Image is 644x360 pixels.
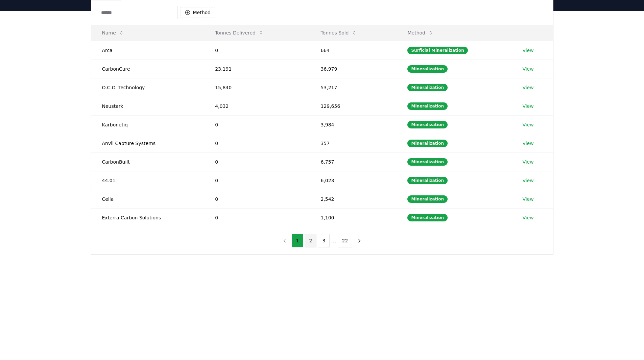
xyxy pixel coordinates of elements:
div: Mineralization [407,158,448,166]
div: Mineralization [407,102,448,110]
a: View [522,66,533,72]
td: CarbonBuilt [91,152,205,171]
a: View [522,84,533,91]
a: View [522,121,533,128]
td: 0 [204,152,310,171]
td: Cella [91,190,205,208]
button: Tonnes Delivered [210,26,269,40]
button: next page [354,234,365,247]
div: Mineralization [407,195,448,203]
td: 0 [204,134,310,152]
td: 0 [204,41,310,59]
button: 2 [305,234,316,247]
button: Method [402,26,439,40]
button: 1 [292,234,304,247]
button: Name [97,26,129,40]
td: 15,840 [204,78,310,97]
td: Anvil Capture Systems [91,134,205,152]
td: 36,979 [310,59,397,78]
td: 3,984 [310,115,397,134]
td: Karbonetiq [91,115,205,134]
div: Mineralization [407,121,448,128]
td: 0 [204,190,310,208]
td: Arca [91,41,205,59]
a: View [522,140,533,147]
a: View [522,177,533,184]
div: Mineralization [407,140,448,147]
td: CarbonCure [91,59,205,78]
div: Mineralization [407,65,448,73]
a: View [522,47,533,54]
a: View [522,196,533,202]
td: O.C.O. Technology [91,78,205,97]
td: 664 [310,41,397,59]
td: 6,757 [310,152,397,171]
td: 53,217 [310,78,397,97]
td: 2,542 [310,190,397,208]
td: 6,023 [310,171,397,190]
button: Tonnes Sold [315,26,362,40]
td: 129,656 [310,97,397,115]
td: 44.01 [91,171,205,190]
td: 23,191 [204,59,310,78]
td: 0 [204,115,310,134]
a: View [522,159,533,165]
button: 3 [318,234,330,247]
div: Mineralization [407,214,448,221]
td: Exterra Carbon Solutions [91,208,205,227]
button: 22 [338,234,353,247]
td: 0 [204,208,310,227]
button: Method [181,7,215,18]
td: 1,100 [310,208,397,227]
div: Mineralization [407,177,448,184]
div: Surficial Mineralization [407,47,468,54]
td: Neustark [91,97,205,115]
td: 357 [310,134,397,152]
td: 4,032 [204,97,310,115]
a: View [522,214,533,221]
div: Mineralization [407,84,448,91]
a: View [522,103,533,110]
td: 0 [204,171,310,190]
li: ... [331,237,336,245]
